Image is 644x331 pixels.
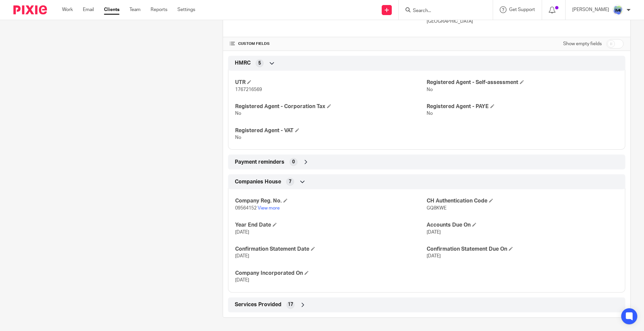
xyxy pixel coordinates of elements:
[129,6,141,13] a: Team
[230,41,427,47] h4: CUSTOM FIELDS
[412,8,473,14] input: Search
[427,87,433,92] span: No
[612,5,623,15] img: FINAL%20LOGO%20FOR%20TME.png
[235,246,427,253] h4: Confirmation Statement Date
[288,301,293,308] span: 17
[258,206,280,211] a: View more
[235,270,427,277] h4: Company Incorporated On
[83,6,94,13] a: Email
[104,6,119,13] a: Clients
[62,6,73,13] a: Work
[427,111,433,116] span: No
[427,197,618,204] h4: CH Authentication Code
[509,7,535,12] span: Get Support
[563,40,602,47] label: Show empty fields
[235,254,249,258] span: [DATE]
[292,159,295,165] span: 0
[427,18,624,25] p: [GEOGRAPHIC_DATA]
[427,246,618,253] h4: Confirmation Statement Due On
[235,178,281,185] span: Companies House
[427,206,446,211] span: GQ8KWE
[235,222,427,229] h4: Year End Date
[235,111,241,116] span: No
[235,79,427,86] h4: UTR
[235,135,241,140] span: No
[235,127,427,134] h4: Registered Agent - VAT
[235,206,257,211] span: 09564152
[258,60,261,67] span: 5
[427,103,618,110] h4: Registered Agent - PAYE
[427,254,441,258] span: [DATE]
[177,6,195,13] a: Settings
[235,159,284,166] span: Payment reminders
[235,60,251,67] span: HMRC
[235,278,249,282] span: [DATE]
[235,197,427,204] h4: Company Reg. No.
[289,178,291,185] span: 7
[572,6,609,13] p: [PERSON_NAME]
[13,5,47,14] img: Pixie
[235,301,281,308] span: Services Provided
[235,87,262,92] span: 1767216569
[427,222,618,229] h4: Accounts Due On
[427,79,618,86] h4: Registered Agent - Self-assessment
[235,230,249,235] span: [DATE]
[427,230,441,235] span: [DATE]
[151,6,167,13] a: Reports
[235,103,427,110] h4: Registered Agent - Corporation Tax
